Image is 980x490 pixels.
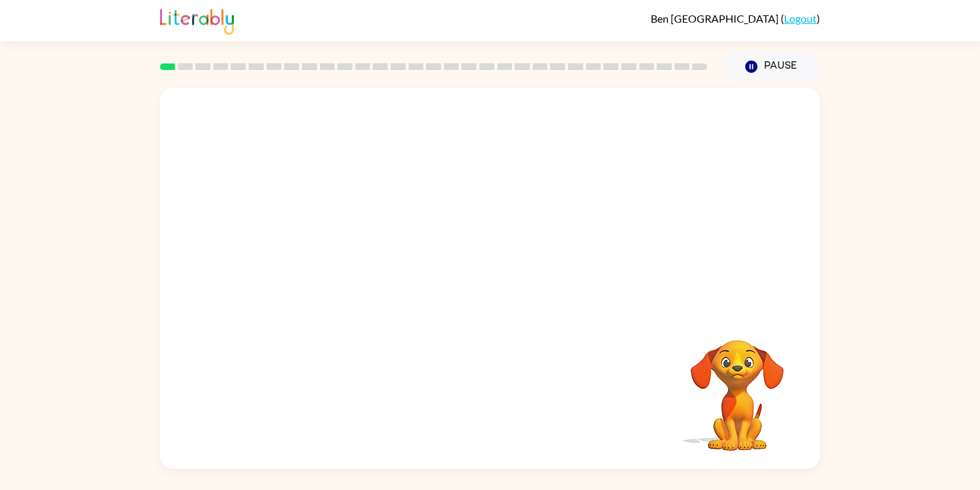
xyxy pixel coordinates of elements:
video: Your browser must support playing .mp4 files to use Literably. Please try using another browser. [671,319,804,453]
img: Literably [160,5,234,35]
button: Pause [723,51,820,82]
span: Ben [GEOGRAPHIC_DATA] [651,12,781,25]
a: Logout [784,12,817,25]
div: ( ) [651,12,820,25]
